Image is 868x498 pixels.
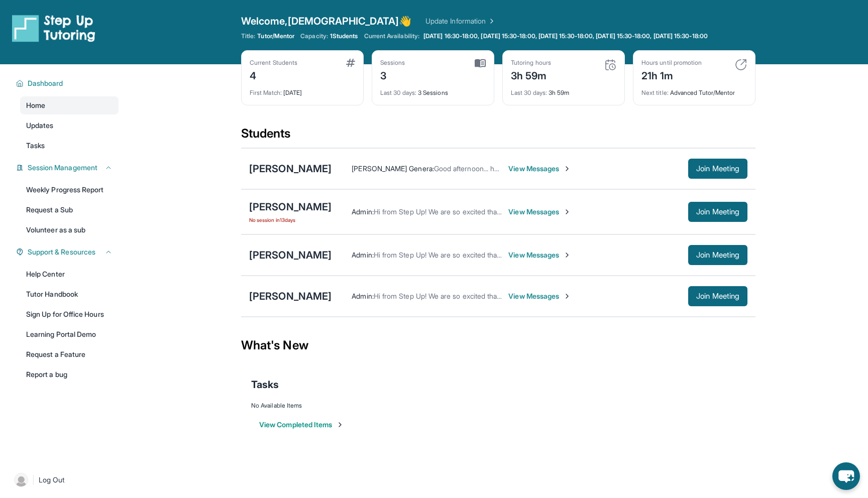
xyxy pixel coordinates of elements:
span: No session in 13 days [249,216,332,224]
a: Help Center [20,265,119,283]
a: [DATE] 16:30-18:00, [DATE] 15:30-18:00, [DATE] 15:30-18:00, [DATE] 15:30-18:00, [DATE] 15:30-18:00 [421,32,710,40]
img: Chevron Right [486,16,496,26]
button: Join Meeting [688,245,747,265]
button: chat-button [832,462,860,490]
span: | [32,474,35,486]
span: [PERSON_NAME] Genera : [352,164,433,173]
span: Support & Resources [28,247,95,257]
div: What's New [241,323,755,367]
a: Update Information [425,16,496,26]
span: Admin : [352,207,373,216]
div: [PERSON_NAME] [249,162,332,176]
span: First Match : [250,89,282,96]
div: Sessions [380,59,405,67]
div: Students [241,126,755,148]
a: Weekly Progress Report [20,181,119,199]
div: Hours until promotion [641,59,702,67]
div: 3h 59m [511,83,616,97]
a: Volunteer as a sub [20,221,119,239]
div: 21h 1m [641,67,702,83]
div: [PERSON_NAME] [249,248,332,262]
img: card [346,59,355,67]
span: Current Availability: [364,32,419,40]
img: card [735,59,747,71]
span: View Messages [508,207,571,217]
span: Tutor/Mentor [257,32,294,40]
span: Last 30 days : [380,89,416,96]
div: 3 Sessions [380,83,486,97]
img: Chevron-Right [563,251,571,259]
span: Tasks [251,378,279,392]
a: Sign Up for Office Hours [20,305,119,323]
button: Dashboard [24,78,113,88]
span: Join Meeting [696,166,739,172]
a: Request a Feature [20,345,119,363]
div: No Available Items [251,402,745,410]
span: Last 30 days : [511,89,547,96]
a: Tutor Handbook [20,285,119,303]
span: Admin : [352,292,373,300]
span: Title: [241,32,255,40]
button: Join Meeting [688,159,747,179]
span: Join Meeting [696,252,739,258]
div: 3h 59m [511,67,551,83]
a: Tasks [20,137,119,155]
button: Join Meeting [688,202,747,222]
span: Home [26,100,45,110]
span: Good afternoon... hope you had a nice weekend. Here is [PERSON_NAME]'s homework. Thank you, [PERS... [434,164,807,173]
span: [DATE] 16:30-18:00, [DATE] 15:30-18:00, [DATE] 15:30-18:00, [DATE] 15:30-18:00, [DATE] 15:30-18:00 [423,32,708,40]
span: View Messages [508,164,571,174]
img: card [604,59,616,71]
button: Session Management [24,163,113,173]
span: Join Meeting [696,209,739,215]
img: card [475,59,486,68]
span: Welcome, [DEMOGRAPHIC_DATA] 👋 [241,14,411,28]
a: Request a Sub [20,201,119,219]
img: user-img [14,473,28,487]
span: View Messages [508,291,571,301]
a: Updates [20,116,119,135]
div: 4 [250,67,297,83]
span: View Messages [508,250,571,260]
span: Updates [26,120,54,131]
div: [PERSON_NAME] [249,200,332,214]
a: Learning Portal Demo [20,325,119,343]
span: Admin : [352,251,373,259]
img: Chevron-Right [563,292,571,300]
a: Home [20,96,119,114]
button: View Completed Items [259,420,344,430]
img: logo [12,14,95,42]
div: 3 [380,67,405,83]
span: Join Meeting [696,293,739,299]
span: Session Management [28,163,97,173]
span: 1 Students [330,32,358,40]
span: Next title : [641,89,669,96]
span: Log Out [39,475,65,485]
span: Tasks [26,141,45,151]
img: Chevron-Right [563,165,571,173]
span: Dashboard [28,78,63,88]
span: Capacity: [300,32,328,40]
button: Support & Resources [24,247,113,257]
a: |Log Out [10,469,119,491]
div: Current Students [250,59,297,67]
img: Chevron-Right [563,208,571,216]
div: [DATE] [250,83,355,97]
div: Advanced Tutor/Mentor [641,83,747,97]
div: Tutoring hours [511,59,551,67]
a: Report a bug [20,365,119,384]
button: Join Meeting [688,286,747,306]
div: [PERSON_NAME] [249,289,332,303]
